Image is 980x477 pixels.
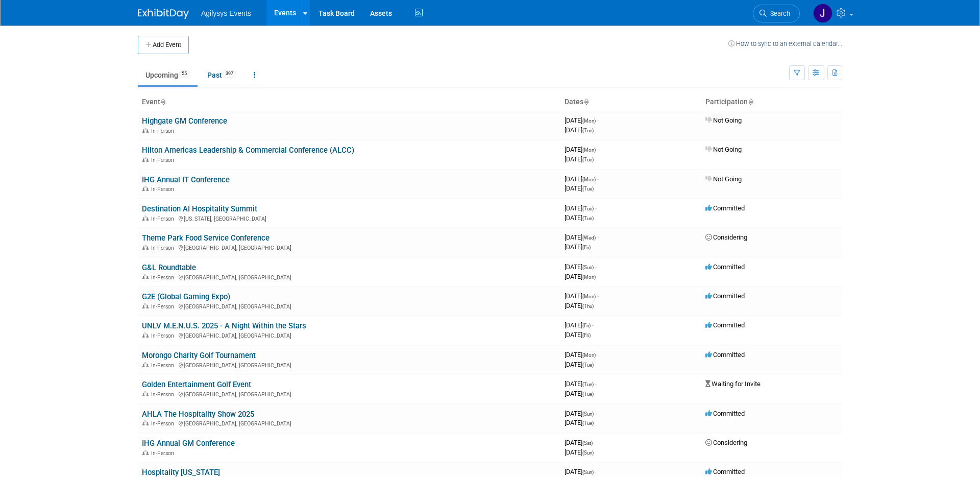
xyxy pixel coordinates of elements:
a: Highgate GM Conference [142,116,227,126]
span: (Fri) [582,245,591,250]
a: Theme Park Food Service Conference [142,233,269,243]
a: AHLA The Hospitality Show 2025 [142,410,254,419]
a: Destination AI Hospitality Summit [142,204,257,213]
a: Upcoming55 [138,65,198,85]
span: [DATE] [565,439,596,446]
span: (Mon) [582,352,596,358]
span: - [595,468,597,475]
span: - [597,351,599,359]
span: (Sun) [582,469,594,475]
span: Not Going [705,175,742,183]
a: Search [753,5,800,22]
span: Not Going [705,116,742,124]
span: [DATE] [565,126,594,134]
a: Past397 [200,65,244,85]
span: [DATE] [565,116,599,124]
span: [DATE] [565,380,597,388]
a: Morongo Charity Golf Tournament [142,351,256,360]
div: [GEOGRAPHIC_DATA], [GEOGRAPHIC_DATA] [142,331,556,339]
span: [DATE] [565,184,594,192]
span: Committed [705,468,745,475]
img: In-Person Event [142,274,149,279]
a: Hospitality [US_STATE] [142,468,220,477]
span: (Wed) [582,235,596,241]
span: In-Person [151,362,177,369]
span: (Tue) [582,391,594,397]
span: [DATE] [565,146,599,153]
span: (Thu) [582,303,594,309]
a: G2E (Global Gaming Expo) [142,292,230,301]
span: (Sat) [582,440,593,446]
span: [DATE] [565,175,599,183]
span: - [597,233,599,241]
span: (Tue) [582,157,594,162]
span: 397 [223,70,236,78]
span: - [595,263,597,271]
span: [DATE] [565,419,594,426]
span: (Tue) [582,186,594,192]
span: In-Person [151,157,177,163]
span: [DATE] [565,302,594,309]
span: In-Person [151,186,177,193]
span: Committed [705,351,745,359]
img: In-Person Event [142,157,149,162]
span: - [595,204,597,212]
span: (Tue) [582,420,594,426]
span: (Tue) [582,381,594,387]
img: Justin Oram [813,4,832,23]
span: - [597,292,599,300]
span: [DATE] [565,263,597,271]
span: (Mon) [582,147,596,153]
span: Committed [705,292,745,300]
a: Golden Entertainment Golf Event [142,380,251,389]
img: ExhibitDay [138,9,189,19]
span: [DATE] [565,273,596,280]
span: [DATE] [565,155,594,163]
span: Agilysys Events [201,9,251,17]
span: - [597,146,599,153]
span: Committed [705,410,745,417]
span: Committed [705,263,745,271]
div: [GEOGRAPHIC_DATA], [GEOGRAPHIC_DATA] [142,243,556,251]
span: [DATE] [565,331,591,339]
span: [DATE] [565,214,594,222]
span: (Tue) [582,206,594,211]
span: In-Person [151,274,177,281]
span: (Tue) [582,128,594,133]
span: (Fri) [582,323,591,328]
span: [DATE] [565,390,594,397]
span: [DATE] [565,351,599,359]
a: IHG Annual IT Conference [142,175,230,184]
a: Sort by Event Name [160,98,165,106]
span: (Fri) [582,332,591,338]
span: [DATE] [565,243,591,251]
span: - [595,410,597,417]
span: - [597,116,599,124]
div: [GEOGRAPHIC_DATA], [GEOGRAPHIC_DATA] [142,361,556,369]
span: Waiting for Invite [705,380,761,388]
span: 55 [179,70,190,78]
th: Event [138,93,560,111]
th: Dates [560,93,701,111]
span: Search [767,10,790,17]
img: In-Person Event [142,128,149,133]
span: [DATE] [565,321,594,329]
span: [DATE] [565,204,597,212]
span: (Mon) [582,118,596,124]
span: (Sun) [582,411,594,417]
img: In-Person Event [142,391,149,396]
span: (Mon) [582,177,596,182]
span: [DATE] [565,292,599,300]
span: In-Person [151,450,177,457]
a: Sort by Participation Type [748,98,753,106]
span: (Mon) [582,294,596,299]
a: Sort by Start Date [583,98,589,106]
span: (Sun) [582,450,594,456]
div: [GEOGRAPHIC_DATA], [GEOGRAPHIC_DATA] [142,302,556,310]
span: In-Person [151,420,177,427]
img: In-Person Event [142,362,149,367]
div: [GEOGRAPHIC_DATA], [GEOGRAPHIC_DATA] [142,419,556,427]
img: In-Person Event [142,245,149,250]
span: Not Going [705,146,742,153]
span: - [597,175,599,183]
